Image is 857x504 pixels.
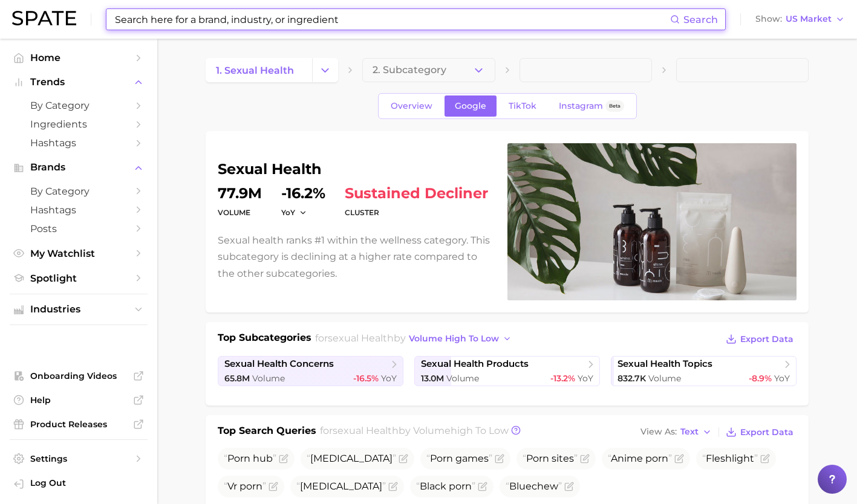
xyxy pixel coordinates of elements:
span: Volume [252,373,285,384]
a: Hashtags [10,134,148,152]
span: YoY [578,373,593,384]
button: Flag as miscategorized or irrelevant [478,482,487,491]
button: Flag as miscategorized or irrelevant [279,454,288,464]
span: YoY [281,207,295,218]
a: Google [445,95,497,117]
span: Home [30,52,127,63]
button: YoY [281,207,307,218]
span: 2. Subcategory [373,65,446,76]
a: Posts [10,219,148,238]
a: Log out. Currently logged in with e-mail nuria@godwinretailgroup.com. [10,474,148,494]
span: by Category [30,100,127,111]
span: 65.8m [224,373,250,384]
a: Hashtags [10,201,148,219]
span: by Category [30,186,127,197]
button: Flag as miscategorized or irrelevant [674,454,684,464]
span: Brands [30,162,127,173]
h2: for by Volume [320,424,509,441]
button: Flag as miscategorized or irrelevant [388,482,398,491]
span: 1. sexual health [216,65,294,76]
span: sustained decliner [345,186,488,201]
span: Porn sites [523,453,578,464]
a: 1. sexual health [206,58,312,82]
span: Fleshlight [702,453,758,464]
span: -13.2% [550,373,575,384]
input: Search here for a brand, industry, or ingredient [114,9,670,30]
span: Beta [609,101,621,111]
a: Settings [10,450,148,468]
button: Change Category [312,58,338,82]
button: Flag as miscategorized or irrelevant [564,482,574,491]
span: YoY [774,373,790,384]
button: Flag as miscategorized or irrelevant [399,454,408,464]
button: Export Data [723,424,797,441]
span: sexual health [333,425,399,436]
span: -8.9% [749,373,772,384]
span: Help [30,395,127,405]
span: Instagram [559,101,603,111]
p: Sexual health ranks #1 within the wellness category. This subcategory is declining at a higher ra... [218,232,493,282]
h1: sexual health [218,162,493,176]
span: Text [680,428,699,435]
span: My Watchlist [30,248,127,259]
a: InstagramBeta [549,95,634,117]
a: Help [10,391,148,409]
span: Overview [391,101,432,111]
span: Vr porn [224,480,266,492]
button: ShowUS Market [752,11,848,27]
span: Porn hub [224,453,276,464]
span: Spotlight [30,273,127,284]
span: [MEDICAL_DATA] [296,480,386,492]
button: Brands [10,158,148,176]
a: Ingredients [10,115,148,134]
a: sexual health products13.0m Volume-13.2% YoY [414,356,600,386]
a: Overview [380,95,443,117]
span: Ingredients [30,118,127,130]
span: Bluechew [506,480,562,492]
span: Posts [30,223,127,234]
span: US Market [786,16,832,22]
a: Product Releases [10,415,148,433]
button: Flag as miscategorized or irrelevant [269,482,278,491]
dt: volume [218,205,262,220]
a: My Watchlist [10,244,148,263]
span: TikTok [509,101,536,111]
button: volume high to low [406,331,515,347]
a: by Category [10,182,148,201]
span: 13.0m [421,373,444,384]
button: Flag as miscategorized or irrelevant [495,454,504,464]
span: Hashtags [30,204,127,216]
span: Settings [30,453,127,464]
button: Flag as miscategorized or irrelevant [580,454,590,464]
span: Export Data [740,427,793,438]
span: 832.7k [617,373,646,384]
button: View AsText [637,424,715,440]
span: Anime porn [608,453,672,464]
dd: 77.9m [218,186,262,201]
button: 2. Subcategory [362,58,495,82]
dd: -16.2% [281,186,325,201]
a: sexual health topics832.7k Volume-8.9% YoY [611,356,797,386]
dt: cluster [345,205,488,220]
button: Industries [10,300,148,318]
button: Export Data [723,331,797,347]
img: SPATE [12,11,76,25]
a: by Category [10,96,148,115]
a: Home [10,48,148,67]
span: sexual health topics [617,358,712,370]
span: sexual health [328,332,394,344]
span: Porn games [426,453,492,464]
a: Onboarding Videos [10,367,148,385]
span: Onboarding Videos [30,370,127,381]
button: Flag as miscategorized or irrelevant [760,454,770,464]
span: sexual health products [421,358,529,370]
span: for by [315,332,515,344]
span: high to low [451,425,509,436]
span: [MEDICAL_DATA] [307,453,396,464]
span: volume high to low [409,334,499,344]
span: Hashtags [30,137,127,149]
span: Industries [30,304,127,315]
span: Export Data [740,334,793,344]
span: -16.5% [353,373,379,384]
span: sexual health concerns [224,358,334,370]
